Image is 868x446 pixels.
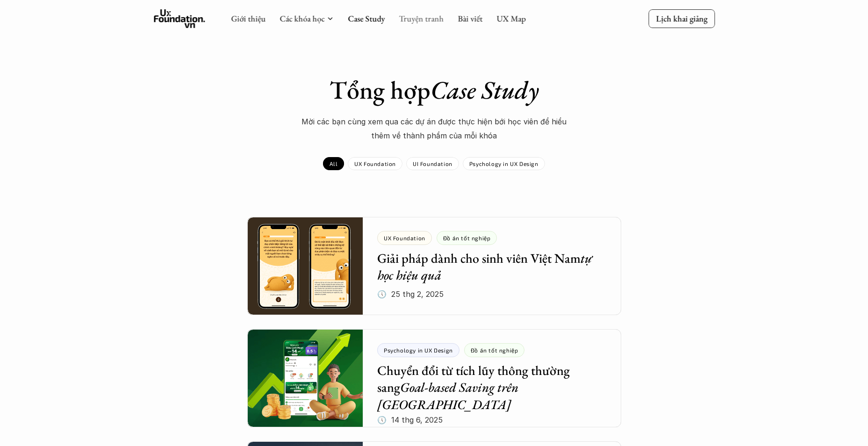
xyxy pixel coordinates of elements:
[294,115,574,143] p: Mời các bạn cùng xem qua các dự án được thực hiện bới học viên để hiểu thêm về thành phẩm của mỗi...
[406,157,459,170] a: UI Foundation
[247,329,621,427] a: Psychology in UX DesignĐồ án tốt nghiệpChuyển đổi từ tích lũy thông thường sangGoal-based Saving ...
[458,13,482,24] a: Bài viết
[463,157,545,170] a: Psychology in UX Design
[496,13,526,24] a: UX Map
[271,75,598,105] h1: Tổng hợp
[399,13,444,24] a: Truyện tranh
[247,217,621,315] a: UX FoundationĐồ án tốt nghiệpGiải pháp dành cho sinh viên Việt Namtự học hiệu quả🕔 25 thg 2, 2025
[348,13,385,24] a: Case Study
[330,160,337,167] p: All
[413,160,452,167] p: UI Foundation
[231,13,265,24] a: Giới thiệu
[469,160,538,167] p: Psychology in UX Design
[280,13,324,24] a: Các khóa học
[656,13,707,24] p: Lịch khai giảng
[348,157,402,170] a: UX Foundation
[430,73,539,106] em: Case Study
[354,160,396,167] p: UX Foundation
[648,9,715,28] a: Lịch khai giảng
